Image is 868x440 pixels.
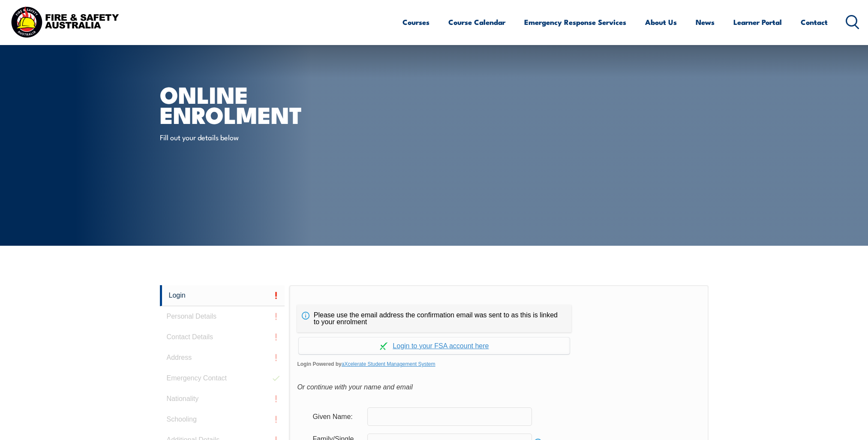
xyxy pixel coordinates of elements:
a: News [696,11,715,33]
span: Login Powered by [297,358,700,371]
a: aXcelerate Student Management System [342,361,436,367]
a: Course Calendar [448,11,505,33]
img: Log in withaxcelerate [380,342,387,350]
a: Learner Portal [733,11,782,33]
a: Emergency Response Services [524,11,626,33]
div: Given Name: [306,408,367,425]
div: Please use the email address the confirmation email was sent to as this is linked to your enrolment [297,305,571,332]
p: Fill out your details below [160,132,316,142]
h1: Online Enrolment [160,84,372,124]
a: Contact [801,11,828,33]
a: About Us [645,11,677,33]
a: Courses [402,11,429,33]
a: Login [160,285,285,306]
div: Or continue with your name and email [297,381,700,394]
